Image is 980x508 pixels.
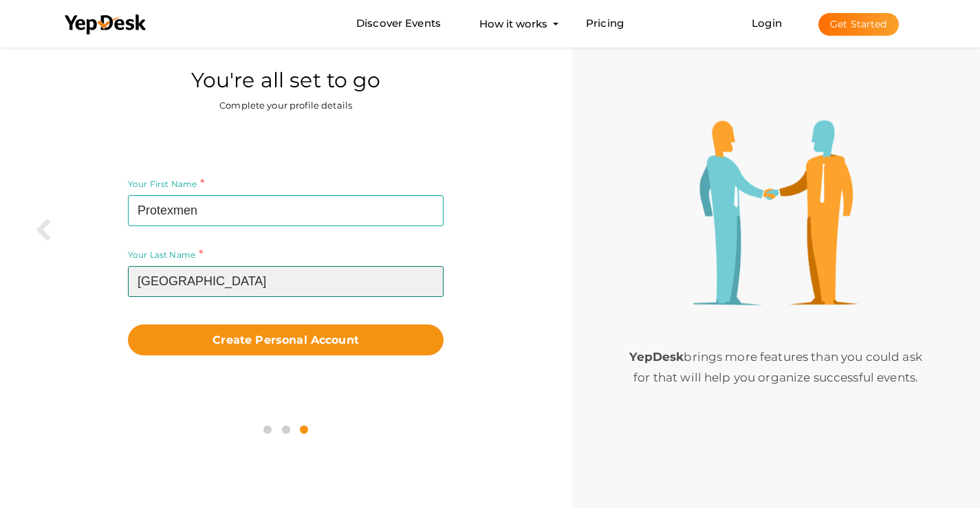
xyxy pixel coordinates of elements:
input: Your First Name [128,195,444,226]
a: Pricing [586,11,624,36]
b: YepDesk [629,350,684,364]
label: Complete your profile details [219,99,352,112]
label: You're all set to go [191,66,381,96]
label: Your Last Name [128,247,203,263]
button: Create Personal Account [128,324,444,355]
a: Login [752,16,782,30]
input: Your Last Name [128,266,444,297]
button: Get Started [818,13,899,36]
img: step3-illustration.png [693,120,858,306]
b: Create Personal Account [213,333,359,346]
button: How it works [475,11,552,36]
span: brings more features than you could ask for that will help you organize successful events. [629,350,922,384]
a: Discover Events [356,11,441,36]
label: Your First Name [128,176,204,192]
